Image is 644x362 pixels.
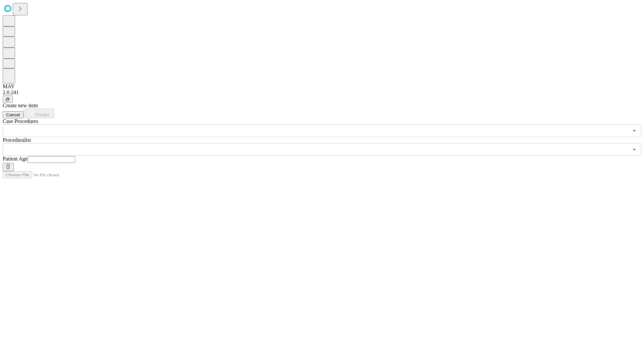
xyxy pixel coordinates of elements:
[3,96,13,103] button: @
[3,118,38,124] span: Scheduled Procedure
[3,103,38,108] span: Create new item
[5,97,10,102] span: @
[35,112,49,117] span: Predict
[3,156,28,162] span: Patient Age
[23,109,54,118] button: Predict
[3,111,23,118] button: Cancel
[630,126,639,135] button: Open
[630,145,639,154] button: Open
[3,137,31,143] span: Proceduralist
[3,89,641,96] div: 2.0.241
[6,112,20,117] span: Cancel
[3,83,641,89] div: MAY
